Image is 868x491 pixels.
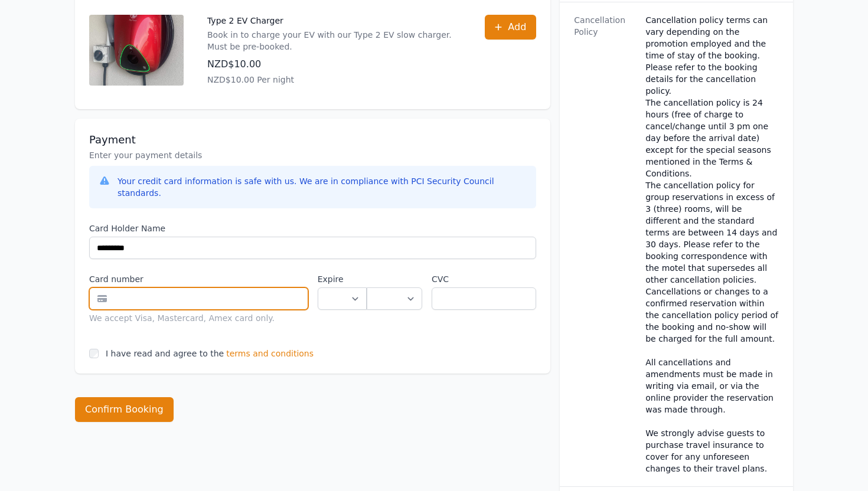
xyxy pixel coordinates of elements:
[118,175,527,199] div: Your credit card information is safe with us. We are in compliance with PCI Security Council stan...
[645,14,779,474] div: Cancellation policy terms can vary depending on the promotion employed and the time of stay of th...
[89,222,536,234] label: Card Holder Name
[432,273,536,285] label: CVC
[508,20,526,34] span: Add
[89,312,308,324] div: We accept Visa, Mastercard, Amex card only.
[207,57,461,71] p: NZD$10.00
[75,397,174,422] button: Confirm Booking
[89,273,308,285] label: Card number
[89,133,536,147] h3: Payment
[226,348,314,359] span: terms and conditions
[89,15,184,86] img: Type 2 EV Charger
[574,14,636,474] dt: Cancellation Policy
[207,74,461,86] p: NZD$10.00 Per night
[367,273,422,285] label: .
[207,15,461,27] p: Type 2 EV Charger
[106,349,224,358] label: I have read and agree to the
[318,273,367,285] label: Expire
[485,15,536,40] button: Add
[207,29,461,53] p: Book in to charge your EV with our Type 2 EV slow charger. Must be pre-booked.
[89,149,536,161] p: Enter your payment details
